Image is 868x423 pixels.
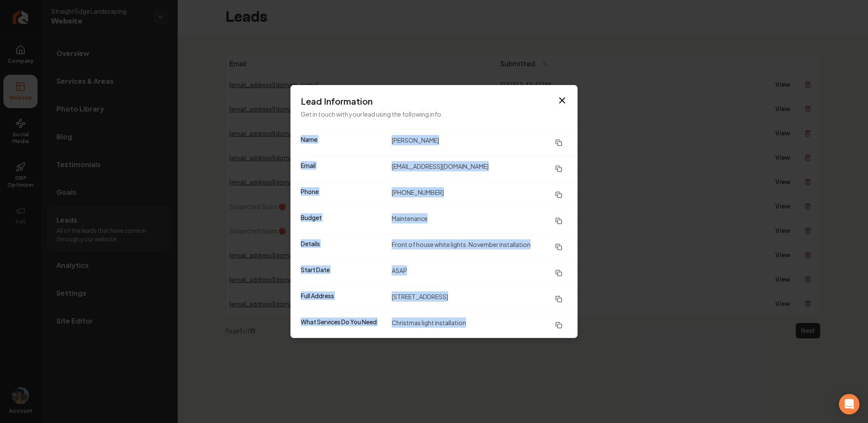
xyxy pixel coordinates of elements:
[392,213,567,229] dd: Maintenance
[301,109,567,119] p: Get in touch with your lead using the following info.
[392,265,567,281] dd: ASAP
[392,161,567,176] dd: [EMAIL_ADDRESS][DOMAIN_NAME]
[301,317,385,333] dt: What Services Do You Need
[392,239,567,255] dd: Front of house white lights. November installation
[301,187,385,203] dt: Phone
[301,239,385,255] dt: Details
[301,291,385,307] dt: Full Address
[301,95,567,107] h3: Lead Information
[301,135,385,150] dt: Name
[392,291,567,307] dd: [STREET_ADDRESS]
[301,265,385,281] dt: Start Date
[301,161,385,176] dt: Email
[392,135,567,150] dd: [PERSON_NAME]
[301,213,385,229] dt: Budget
[392,187,567,203] dd: [PHONE_NUMBER]
[392,317,567,333] dd: Christmas light installation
